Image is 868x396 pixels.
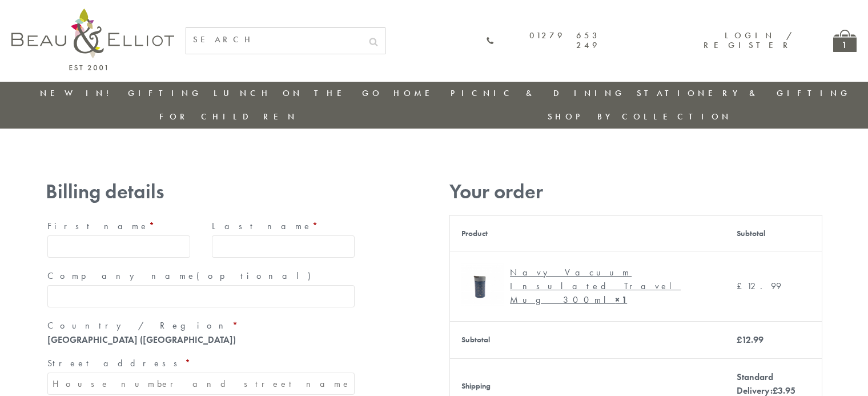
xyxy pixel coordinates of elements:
[214,87,383,99] a: Lunch On The Go
[737,280,747,292] span: £
[548,111,732,122] a: Shop by collection
[47,334,236,346] strong: [GEOGRAPHIC_DATA] ([GEOGRAPHIC_DATA])
[128,87,202,99] a: Gifting
[449,180,822,203] h3: Your order
[212,217,355,235] label: Last name
[461,263,504,306] img: Navy Vacuum Insulated Travel Mug 300ml
[486,31,600,51] a: 01279 653 249
[615,294,627,306] strong: × 1
[737,334,742,346] span: £
[47,373,355,395] input: House number and street name
[393,87,439,99] a: Home
[11,9,174,70] img: logo
[186,28,362,51] input: SEARCH
[725,215,822,251] th: Subtotal
[47,317,355,335] label: Country / Region
[46,180,356,203] h3: Billing details
[737,280,781,292] bdi: 12.99
[47,267,355,285] label: Company name
[833,30,857,52] a: 1
[159,111,298,122] a: For Children
[47,217,190,235] label: First name
[637,87,851,99] a: Stationery & Gifting
[450,321,725,358] th: Subtotal
[47,354,355,373] label: Street address
[451,87,625,99] a: Picnic & Dining
[737,334,763,346] bdi: 12.99
[196,270,318,282] span: (optional)
[450,215,725,251] th: Product
[461,263,714,310] a: Navy Vacuum Insulated Travel Mug 300ml Navy Vacuum Insulated Travel Mug 300ml× 1
[704,30,793,51] a: Login / Register
[510,266,705,307] div: Navy Vacuum Insulated Travel Mug 300ml
[40,87,116,99] a: New in!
